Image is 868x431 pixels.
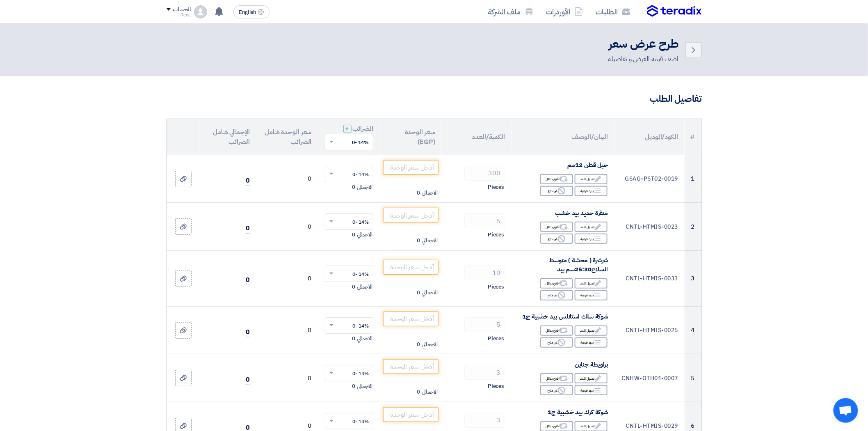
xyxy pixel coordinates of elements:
[352,382,355,390] span: 0
[488,382,504,390] span: Pieces
[246,223,250,234] span: 0
[685,203,701,251] td: 2
[685,155,701,203] td: 1
[256,306,318,354] td: 0
[685,119,701,155] th: #
[488,335,504,343] span: Pieces
[615,203,685,251] td: CNTL-HTMIS-0023
[325,317,374,334] ng-select: VAT
[380,119,442,155] th: سعر الوحدة (EGP)
[615,354,685,402] td: CNHW-OTH01-0007
[482,2,540,21] a: ملف الشركة
[383,208,439,222] input: أدخل سعر الوحدة
[352,231,355,239] span: 0
[442,119,512,155] th: الكمية/العدد
[608,54,679,64] div: اضف قيمه العرض و تفاصيله
[345,124,349,134] span: +
[417,388,420,396] span: 0
[488,231,504,239] span: Pieces
[615,250,685,306] td: CNTL-HTMIS-0033
[549,256,608,274] span: شرشرة ( محشة ) متوسط السلاح25:30سم بيد
[575,222,608,232] div: تعديل البند
[167,93,702,105] h3: تفاصيل الطلب
[422,236,437,245] span: الاجمالي
[540,234,573,244] div: غير متاح
[325,365,374,381] ng-select: VAT
[540,174,573,184] div: اقترح بدائل
[568,160,608,170] span: حبل قطن 12مم
[464,317,505,332] input: RFQ_STEP1.ITEMS.2.AMOUNT_TITLE
[488,283,504,291] span: Pieces
[540,326,573,336] div: اقترح بدائل
[417,236,420,245] span: 0
[357,283,372,291] span: الاجمالي
[325,166,374,182] ng-select: VAT
[464,213,505,228] input: RFQ_STEP1.ITEMS.2.AMOUNT_TITLE
[422,340,437,348] span: الاجمالي
[608,36,679,52] h2: طرح عرض سعر
[488,183,504,191] span: Pieces
[246,275,250,285] span: 0
[383,312,439,326] input: أدخل سعر الوحدة
[512,119,615,155] th: البيان/الوصف
[575,385,608,395] div: بنود فرعية
[325,413,374,429] ng-select: VAT
[685,250,701,306] td: 3
[417,340,420,348] span: 0
[575,234,608,244] div: بنود فرعية
[575,326,608,336] div: تعديل البند
[685,306,701,354] td: 4
[256,119,318,155] th: سعر الوحدة شامل الضرائب
[615,155,685,203] td: GSAG-PST02-0019
[540,222,573,232] div: اقترح بدائل
[422,189,437,197] span: الاجمالي
[256,155,318,203] td: 0
[383,260,439,275] input: أدخل سعر الوحدة
[555,209,608,218] span: منقرة حديد بيد خشب
[246,327,250,337] span: 0
[352,183,355,191] span: 0
[325,266,374,282] ng-select: VAT
[383,407,439,422] input: أدخل سعر الوحدة
[464,266,505,280] input: RFQ_STEP1.ITEMS.2.AMOUNT_TITLE
[575,186,608,196] div: بنود فرعية
[540,337,573,348] div: غير متاح
[464,413,505,428] input: RFQ_STEP1.ITEMS.2.AMOUNT_TITLE
[357,382,372,390] span: الاجمالي
[540,385,573,395] div: غير متاح
[256,250,318,306] td: 0
[239,9,256,15] span: English
[575,360,608,369] span: براويطة جناين
[589,2,637,21] a: الطلبات
[318,119,380,155] th: الضرائب
[357,335,372,343] span: الاجمالي
[548,408,608,417] span: شوكة كرك بيد خشبية ج1
[464,166,505,181] input: RFQ_STEP1.ITEMS.2.AMOUNT_TITLE
[540,2,589,21] a: الأوردرات
[615,306,685,354] td: CNTL-HTMIS-0025
[615,119,685,155] th: الكود/الموديل
[575,278,608,289] div: تعديل البند
[464,365,505,380] input: RFQ_STEP1.ITEMS.2.AMOUNT_TITLE
[173,6,191,13] div: الحساب
[357,231,372,239] span: الاجمالي
[352,283,355,291] span: 0
[647,5,702,17] img: Teradix logo
[167,13,191,17] div: Reda
[834,398,858,423] div: دردشة مفتوحة
[540,373,573,383] div: اقترح بدائل
[194,5,207,18] img: profile_test.png
[523,312,608,321] span: شوكة سلك استانلس بيد خشبية ج1
[575,290,608,300] div: بنود فرعية
[256,354,318,402] td: 0
[246,375,250,385] span: 0
[575,337,608,348] div: بنود فرعية
[383,160,439,175] input: أدخل سعر الوحدة
[246,176,250,186] span: 0
[575,174,608,184] div: تعديل البند
[256,203,318,251] td: 0
[422,289,437,297] span: الاجمالي
[417,289,420,297] span: 0
[540,278,573,289] div: اقترح بدائل
[417,189,420,197] span: 0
